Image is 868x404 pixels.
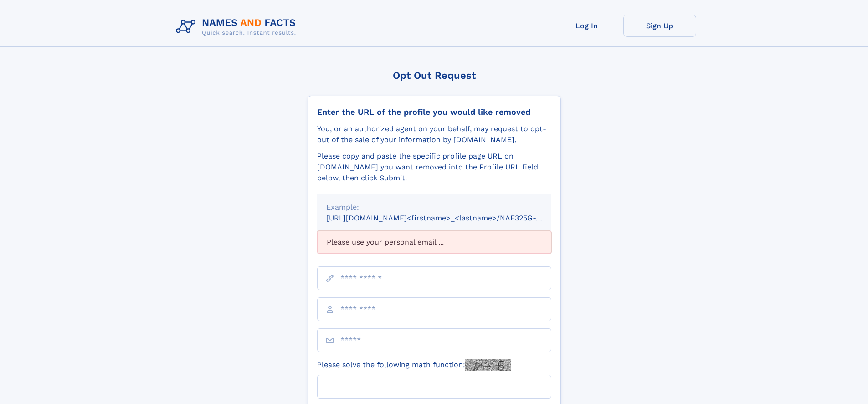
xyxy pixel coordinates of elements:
div: Opt Out Request [308,70,561,81]
img: Logo Names and Facts [172,15,303,39]
div: Example: [326,202,542,213]
a: Log In [550,15,623,37]
small: [URL][DOMAIN_NAME]<firstname>_<lastname>/NAF325G-xxxxxxxx [326,214,569,222]
div: Enter the URL of the profile you would like removed [317,107,551,117]
div: Please use your personal email ... [317,231,551,254]
div: Please copy and paste the specific profile page URL on [DOMAIN_NAME] you want removed into the Pr... [317,151,551,184]
div: You, or an authorized agent on your behalf, may request to opt-out of the sale of your informatio... [317,123,551,145]
label: Please solve the following math function: [317,359,511,371]
a: Sign Up [623,15,696,37]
